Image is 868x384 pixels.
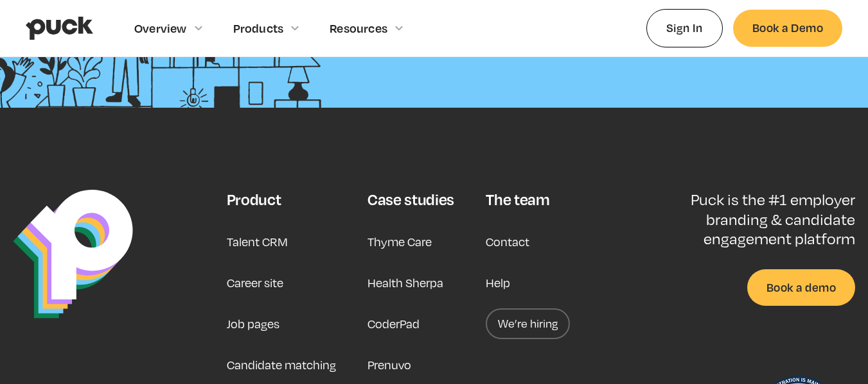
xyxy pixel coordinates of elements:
[227,190,281,209] div: Product
[368,267,443,298] a: Health Sherpa
[486,267,510,298] a: Help
[368,308,420,339] a: CoderPad
[13,190,133,319] img: Puck Logo
[330,21,387,35] div: Resources
[646,9,723,47] a: Sign In
[654,190,855,248] p: Puck is the #1 employer branding & candidate engagement platform
[368,190,454,209] div: Case studies
[486,226,529,257] a: Contact
[486,190,549,209] div: The team
[227,308,279,339] a: Job pages
[747,269,855,306] a: Book a demo
[486,308,570,339] a: We’re hiring
[134,21,187,35] div: Overview
[227,267,283,298] a: Career site
[733,10,842,46] a: Book a Demo
[227,349,336,380] a: Candidate matching
[233,21,284,35] div: Products
[368,349,411,380] a: Prenuvo
[368,226,432,257] a: Thyme Care
[227,226,288,257] a: Talent CRM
